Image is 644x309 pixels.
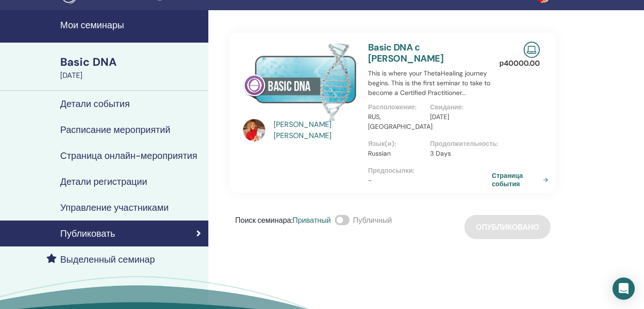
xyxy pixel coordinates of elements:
[368,149,425,158] p: Russian
[243,42,357,122] img: Basic DNA
[60,54,203,70] div: Basic DNA
[55,54,208,81] a: Basic DNA[DATE]
[60,150,197,161] h4: Страница онлайн-мероприятия
[243,119,265,141] img: default.jpg
[430,102,487,112] p: Свидание :
[60,228,115,239] h4: Публиковать
[293,215,331,225] span: Приватный
[500,58,540,69] p: р 40000.00
[430,149,487,158] p: 3 Days
[274,119,359,141] a: [PERSON_NAME] [PERSON_NAME]
[368,112,425,132] p: RUS, [GEOGRAPHIC_DATA]
[60,98,130,109] h4: Детали события
[368,176,492,185] p: -
[613,277,635,300] div: Open Intercom Messenger
[368,139,425,149] p: Язык(и) :
[353,215,392,225] span: Публичный
[60,70,203,81] div: [DATE]
[368,166,492,176] p: Предпосылки :
[60,176,147,187] h4: Детали регистрации
[368,41,444,64] a: Basic DNA с [PERSON_NAME]
[492,171,552,188] a: Страница события
[60,19,203,31] h4: Мои семинары
[430,112,487,122] p: [DATE]
[60,124,170,135] h4: Расписание мероприятий
[60,254,155,265] h4: Выделенный семинар
[430,139,487,149] p: Продолжительность :
[235,215,293,225] span: Поиск семинара :
[60,202,169,213] h4: Управление участниками
[524,42,540,58] img: Live Online Seminar
[368,102,425,112] p: Расположение :
[368,69,492,98] p: This is where your ThetaHealing journey begins. This is the first seminar to take to become a Cer...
